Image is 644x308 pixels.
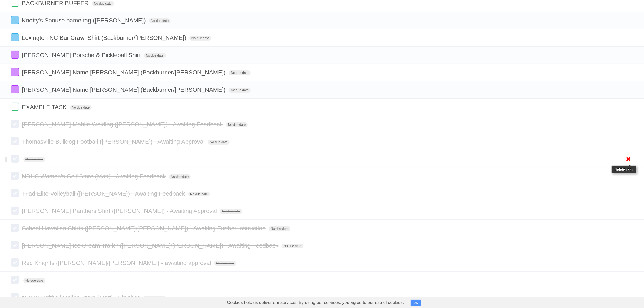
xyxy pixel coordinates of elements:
span: No due date [169,174,191,179]
span: [PERSON_NAME] Panthers Shirt ([PERSON_NAME]) - Awaiting Approval [22,208,218,214]
label: Done [11,293,19,301]
span: No due date [229,88,250,93]
span: No due date [229,70,250,75]
label: Done [11,224,19,232]
span: NDHS Women's Golf Store (Matt) - Awaiting Feedback [22,173,167,180]
span: No due date [149,18,171,23]
span: No due date [226,122,248,127]
span: No due date [144,296,166,300]
label: Done [11,33,19,41]
label: Done [11,137,19,145]
span: [PERSON_NAME] Mobile Welding ([PERSON_NAME]) - Awaiting Feedback [22,121,224,128]
label: Done [11,68,19,76]
label: Done [11,241,19,249]
span: Thomasville Bulldog Football ([PERSON_NAME]) - Awaiting Approval [22,138,206,145]
span: No due date [189,36,211,41]
span: No due date [282,244,303,248]
span: [PERSON_NAME] Name [PERSON_NAME] (Backburner/[PERSON_NAME]) [22,69,227,76]
label: Done [11,16,19,24]
span: No due date [220,209,242,214]
span: EXAMPLE TASK [22,104,68,110]
span: Red Knights ([PERSON_NAME]/[PERSON_NAME]) - awaiting approval [22,260,212,266]
label: Done [11,85,19,93]
label: Done [11,276,19,284]
span: Triad Elite Volleyball ([PERSON_NAME]) - Awaiting Feedback [22,190,186,197]
span: Cookies help us deliver our services. By using our services, you agree to our use of cookies. [222,297,409,308]
span: No due date [70,105,92,110]
span: No due date [23,157,45,162]
span: No due date [92,1,114,6]
label: Done [11,155,19,163]
label: Done [11,258,19,267]
label: Done [11,51,19,59]
span: No due date [214,261,236,266]
label: Done [11,120,19,128]
span: [PERSON_NAME] Ice Cream Trailer ([PERSON_NAME]/[PERSON_NAME]) - Awaiting Feedback [22,242,280,249]
span: [PERSON_NAME] Name [PERSON_NAME] (Backburner/[PERSON_NAME]) [22,86,227,93]
span: [PERSON_NAME] Porsche & Pickleball Shirt [22,52,142,58]
span: School Hawaiian Shirts ([PERSON_NAME]/[PERSON_NAME]) - Awaiting Further Instruction [22,225,267,232]
label: Done [11,103,19,111]
span: No due date [269,226,290,231]
button: OK [411,300,421,306]
span: Lexington NC Bar Crawl Shirt (Backburner/[PERSON_NAME]) [22,34,188,41]
label: Done [11,172,19,180]
label: Done [11,189,19,197]
span: Knotty's Spouse name tag ([PERSON_NAME]) [22,17,147,24]
span: No due date [144,53,166,58]
span: NDMS Softball Online Store (Matt) - Finished [22,294,142,301]
span: No due date [208,140,230,145]
span: No due date [23,278,45,283]
span: No due date [188,192,210,196]
label: Done [11,207,19,215]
